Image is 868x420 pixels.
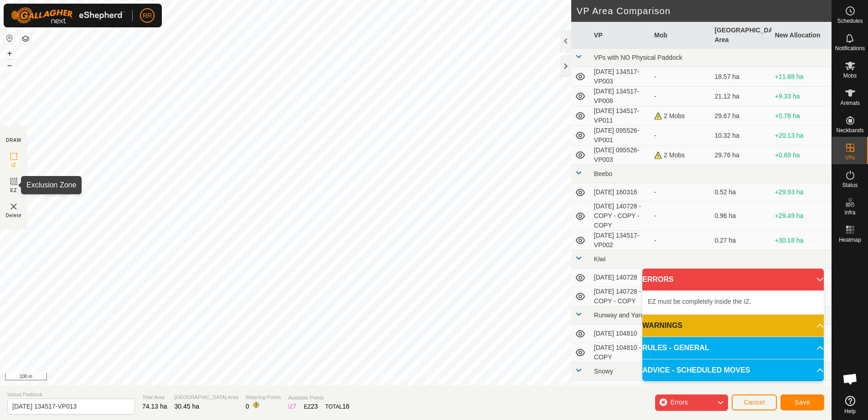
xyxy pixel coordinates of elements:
[780,394,824,410] button: Save
[642,320,682,331] span: WARNINGS
[590,202,651,231] td: [DATE] 140728 - COPY - COPY - COPY
[590,87,651,106] td: [DATE] 134517-VP008
[342,403,350,410] span: 16
[590,343,651,363] td: [DATE] 104810 - COPY
[642,290,824,314] p-accordion-content: ERRORS
[711,126,771,145] td: 10.32 ha
[642,269,824,290] p-accordion-header: ERRORS
[590,325,651,343] td: [DATE] 104810
[771,87,832,106] td: +9.33 ha
[771,202,832,231] td: +29.49 ha
[732,394,777,410] button: Cancel
[711,183,771,202] td: 0.52 ha
[6,212,22,219] span: Delete
[325,402,349,411] div: TOTAL
[771,183,832,202] td: +29.93 ha
[594,170,612,177] span: Beebo
[832,392,868,418] a: Help
[4,48,15,59] button: +
[744,399,765,406] span: Cancel
[642,342,709,353] span: RULES - GENERAL
[11,162,16,169] span: IZ
[380,373,414,382] a: Privacy Policy
[651,22,711,49] th: Mob
[771,231,832,250] td: +30.18 ha
[654,211,707,221] div: -
[844,210,855,215] span: Infra
[293,403,297,410] span: 7
[837,365,864,393] div: Open chat
[590,22,651,49] th: VP
[711,22,771,49] th: [GEOGRAPHIC_DATA] Area
[654,92,707,101] div: -
[771,22,832,49] th: New Allocation
[670,399,687,406] span: Errors
[654,187,707,197] div: -
[6,137,21,144] div: DRAW
[771,126,832,145] td: +20.13 ha
[175,403,200,410] span: 30.45 ha
[840,100,860,106] span: Animals
[837,18,863,24] span: Schedules
[642,365,750,376] span: ADVICE - SCHEDULED MOVES
[288,402,296,411] div: IZ
[642,274,673,285] span: ERRORS
[839,237,861,243] span: Heatmap
[654,111,707,121] div: 2 Mobs
[246,403,249,410] span: 0
[577,5,832,16] h2: VP Area Comparison
[304,402,318,411] div: EZ
[771,106,832,126] td: +0.78 ha
[4,33,15,44] button: Reset Map
[142,403,167,410] span: 74.13 ha
[175,394,238,401] span: [GEOGRAPHIC_DATA] Area
[311,403,318,410] span: 23
[654,72,707,82] div: -
[844,409,856,414] span: Help
[590,106,651,126] td: [DATE] 134517-VP011
[590,126,651,145] td: [DATE] 095526-VP001
[642,337,824,359] p-accordion-header: RULES - GENERAL
[8,201,19,212] img: VP
[771,145,832,165] td: +0.69 ha
[590,145,651,165] td: [DATE] 095526-VP003
[10,187,17,194] span: EZ
[654,150,707,160] div: 2 Mobs
[795,399,810,406] span: Save
[711,67,771,87] td: 18.57 ha
[642,359,824,381] p-accordion-header: ADVICE - SCHEDULED MOVES
[711,145,771,165] td: 29.76 ha
[654,236,707,245] div: -
[835,46,865,51] span: Notifications
[20,33,31,44] button: Map Layers
[288,394,350,402] span: Available Points
[425,373,452,382] a: Contact Us
[143,11,152,21] span: RR
[590,67,651,87] td: [DATE] 134517-VP003
[590,381,651,399] td: [DATE] 153858
[7,391,135,399] span: Virtual Paddock
[642,315,824,337] p-accordion-header: WARNINGS
[842,182,858,188] span: Status
[594,54,682,61] span: VPs with NO Physical Paddock
[11,7,125,24] img: Gallagher Logo
[711,231,771,250] td: 0.27 ha
[594,311,647,319] span: Runway and Yards
[654,385,707,394] div: -
[845,155,855,161] span: VPs
[836,128,863,133] span: Neckbands
[590,231,651,250] td: [DATE] 134517-VP002
[590,287,651,306] td: [DATE] 140728 - COPY - COPY
[648,298,751,305] span: EZ must be completely inside the IZ.
[590,269,651,287] td: [DATE] 140728
[594,368,613,375] span: Snowy
[4,60,15,71] button: –
[711,202,771,231] td: 0.96 ha
[142,394,167,401] span: Total Area
[711,106,771,126] td: 29.67 ha
[843,73,857,78] span: Mobs
[711,87,771,106] td: 21.12 ha
[246,394,281,401] span: Watering Points
[590,183,651,202] td: [DATE] 160316
[594,255,606,263] span: Kiwi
